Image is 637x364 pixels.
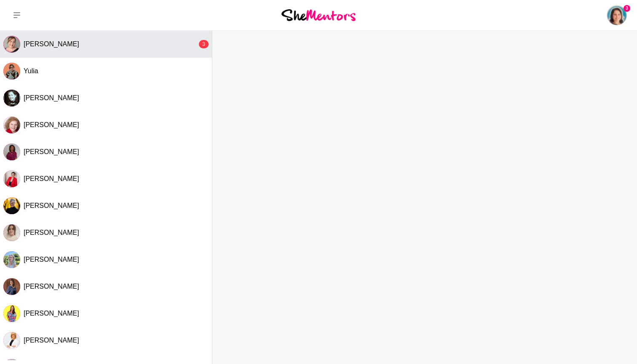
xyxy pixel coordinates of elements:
span: [PERSON_NAME] [24,40,79,48]
img: E [3,224,20,241]
div: Tam Jones [3,197,20,214]
img: Y [3,63,20,80]
div: Claudia Hofmaier [3,251,20,268]
img: Lily Rudolph [607,5,627,25]
span: [PERSON_NAME] [24,94,79,101]
img: R [3,305,20,322]
img: T [3,197,20,214]
div: 3 [199,40,209,48]
div: Jennie Ekigbo [3,143,20,160]
span: [PERSON_NAME] [24,283,79,290]
img: M [3,117,20,133]
img: She Mentors Logo [281,9,356,21]
span: [PERSON_NAME] [24,202,79,209]
div: Ruth Slade [3,36,20,53]
div: Kat Milner [3,170,20,187]
span: 3 [624,5,630,12]
span: [PERSON_NAME] [24,229,79,236]
div: Kat Millar [3,332,20,349]
div: Marina Pitisano [3,117,20,133]
img: C [3,278,20,295]
span: [PERSON_NAME] [24,310,79,317]
img: R [3,36,20,53]
a: Lily Rudolph3 [607,5,627,25]
img: P [3,90,20,106]
div: Yulia [3,63,20,80]
span: [PERSON_NAME] [24,175,79,182]
span: Yulia [24,67,38,74]
div: Elle Thorne [3,224,20,241]
span: [PERSON_NAME] [24,121,79,128]
img: K [3,170,20,187]
span: [PERSON_NAME] [24,337,79,344]
img: J [3,143,20,160]
div: Paula Kerslake [3,90,20,106]
span: [PERSON_NAME] [24,148,79,155]
div: Roslyn Thompson [3,305,20,322]
img: C [3,251,20,268]
div: Cintia Hernandez [3,278,20,295]
img: K [3,332,20,349]
span: [PERSON_NAME] [24,256,79,263]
